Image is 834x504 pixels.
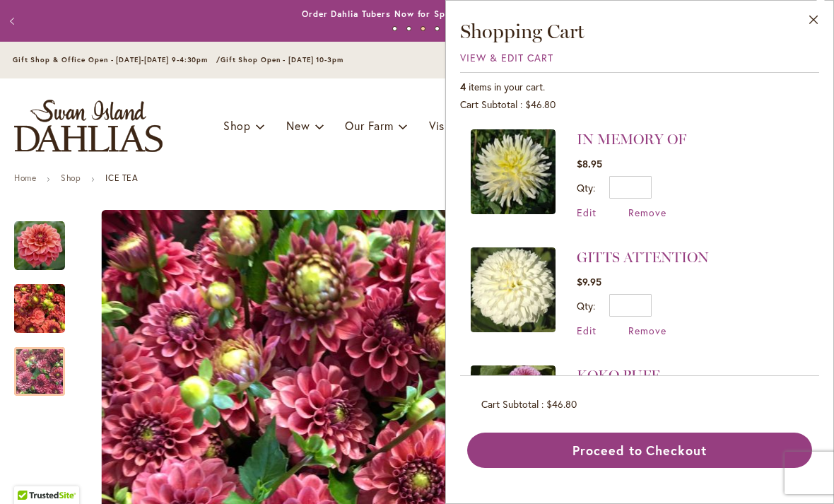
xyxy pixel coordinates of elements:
[628,324,666,337] a: Remove
[577,181,595,194] label: Qty
[14,275,65,343] img: ICE TEA
[14,333,65,396] div: ICE TEA
[460,98,517,111] span: Cart Subtotal
[345,118,393,133] span: Our Farm
[460,19,585,43] span: Shopping Cart
[467,433,812,468] button: Proceed to Checkout
[14,207,79,270] div: ICE TEA
[460,51,553,64] a: View & Edit Cart
[471,247,556,332] img: GITTS ATTENTION
[392,26,397,31] button: 1 of 4
[471,129,556,219] a: IN MEMORY OF
[471,365,556,450] img: KOKO PUFF
[577,206,597,219] a: Edit
[577,157,602,170] span: $8.95
[221,55,343,64] span: Gift Shop Open - [DATE] 10-3pm
[628,206,666,219] a: Remove
[577,299,595,312] label: Qty
[421,26,425,31] button: 3 of 4
[481,397,539,411] span: Cart Subtotal
[469,80,545,93] span: items in your cart.
[435,26,440,31] button: 4 of 4
[471,365,556,455] a: KOKO PUFF
[406,26,411,31] button: 2 of 4
[577,367,659,384] a: KOKO PUFF
[14,100,163,152] a: store logo
[429,118,470,133] span: Visit Us
[525,98,556,111] span: $46.80
[14,270,79,333] div: ICE TEA
[546,397,577,411] span: $46.80
[223,118,251,133] span: Shop
[14,221,65,271] img: ICE TEA
[577,249,709,266] a: GITTS ATTENTION
[105,172,138,183] strong: ICE TEA
[14,172,36,183] a: Home
[13,55,221,64] span: Gift Shop & Office Open - [DATE]-[DATE] 9-4:30pm /
[286,118,310,133] span: New
[471,129,556,214] img: IN MEMORY OF
[11,454,50,493] iframe: Launch Accessibility Center
[577,275,601,288] span: $9.95
[471,247,556,337] a: GITTS ATTENTION
[302,8,532,19] a: Order Dahlia Tubers Now for Spring 2026 Delivery!
[460,80,466,93] span: 4
[577,324,597,337] a: Edit
[61,172,81,183] a: Shop
[577,131,686,148] a: IN MEMORY OF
